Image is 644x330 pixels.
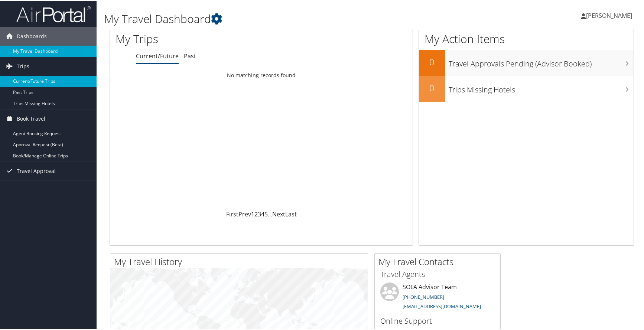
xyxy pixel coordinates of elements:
span: [PERSON_NAME] [586,11,632,19]
a: Past [184,51,196,59]
span: Travel Approval [17,161,56,180]
a: Prev [238,209,251,218]
h1: My Travel Dashboard [104,10,461,26]
a: 0Travel Approvals Pending (Advisor Booked) [419,49,634,75]
h3: Travel Approvals Pending (Advisor Booked) [449,54,634,68]
a: Current/Future [136,51,179,59]
span: Book Travel [17,109,45,127]
a: 1 [251,209,254,218]
h3: Travel Agents [380,268,495,279]
h2: My Travel History [114,255,368,267]
a: [PERSON_NAME] [581,4,640,26]
span: Trips [17,56,29,75]
h2: 0 [419,55,445,68]
span: … [268,209,272,218]
td: No matching records found [110,68,413,81]
a: 0Trips Missing Hotels [419,75,634,101]
a: Next [272,209,285,218]
a: 3 [258,209,261,218]
h1: My Trips [116,30,281,46]
h2: 0 [419,81,445,94]
a: 5 [264,209,268,218]
a: 4 [261,209,264,218]
a: Last [285,209,297,218]
a: [EMAIL_ADDRESS][DOMAIN_NAME] [403,302,481,309]
li: SOLA Advisor Team [377,282,498,312]
a: First [226,209,238,218]
a: [PHONE_NUMBER] [403,293,444,300]
h1: My Action Items [419,30,634,46]
span: Dashboards [17,26,47,45]
h3: Online Support [380,315,495,326]
h3: Trips Missing Hotels [449,80,634,94]
a: 2 [254,209,258,218]
img: airportal-logo.png [16,5,91,22]
h2: My Travel Contacts [378,255,500,267]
